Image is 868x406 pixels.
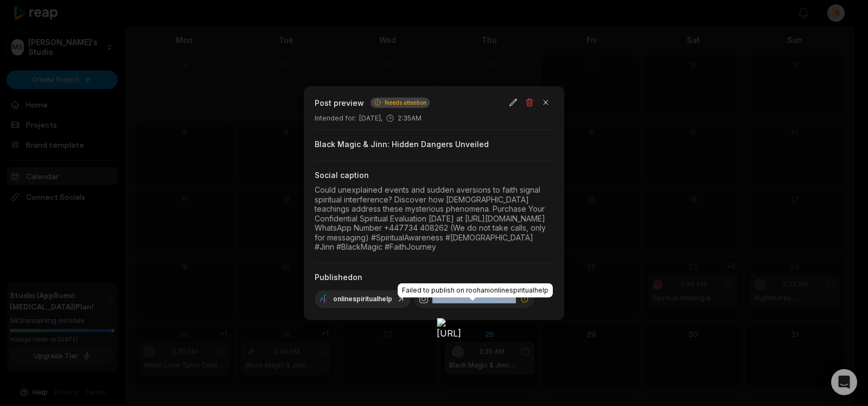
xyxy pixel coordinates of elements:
span: Intended for : [315,113,356,123]
span: Needs attention [385,98,426,106]
h2: Post preview [315,97,364,108]
img: icon-4ce3ab2c.png [437,318,461,327]
span: [URL] [437,328,461,339]
div: Social caption [315,170,553,181]
a: onlinespiritualhelp [320,294,405,303]
div: Could unexplained events and sudden aversions to faith signal spiritual interference? Discover ho... [315,185,553,252]
div: Published on [315,271,553,282]
div: Black Magic & Jinn: Hidden Dangers Unveiled [315,139,553,150]
div: roohanionlinespiritualhelp [414,290,534,308]
div: [DATE], 2:35AM [315,113,553,123]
